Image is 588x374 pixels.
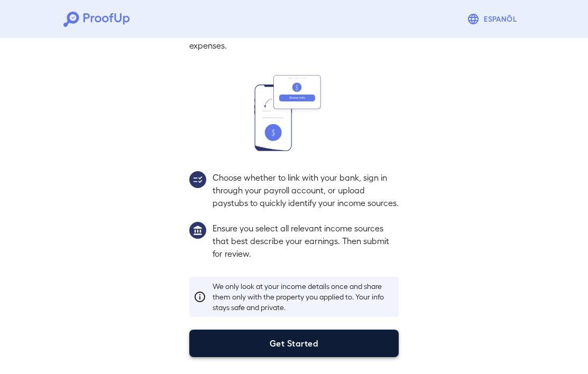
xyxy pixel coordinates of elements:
p: We only look at your income details once and share them only with the property you applied to. Yo... [213,281,394,313]
img: transfer_money.svg [254,75,334,151]
p: Ensure you select all relevant income sources that best describe your earnings. Then submit for r... [213,222,399,260]
img: group1.svg [189,222,206,239]
img: group2.svg [189,171,206,188]
button: Get Started [189,330,399,357]
button: Espanõl [463,8,525,30]
p: Choose whether to link with your bank, sign in through your payroll account, or upload paystubs t... [213,171,399,209]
